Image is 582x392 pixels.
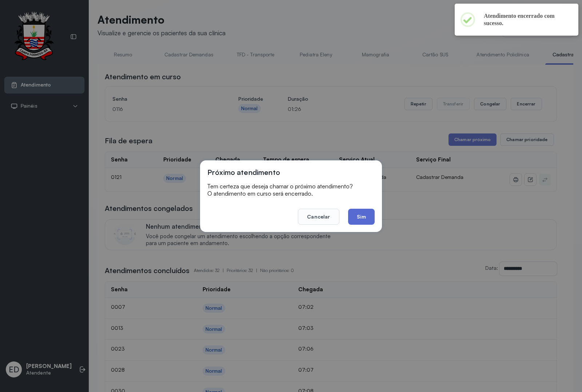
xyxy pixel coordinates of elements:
h2: Atendimento encerrado com sucesso. [484,12,567,27]
button: Sim [348,209,375,225]
p: Tem certeza que deseja chamar o próximo atendimento? [207,183,375,190]
p: O atendimento em curso será encerrado. [207,190,375,197]
button: Cancelar [298,209,339,225]
h3: Próximo atendimento [207,168,280,177]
